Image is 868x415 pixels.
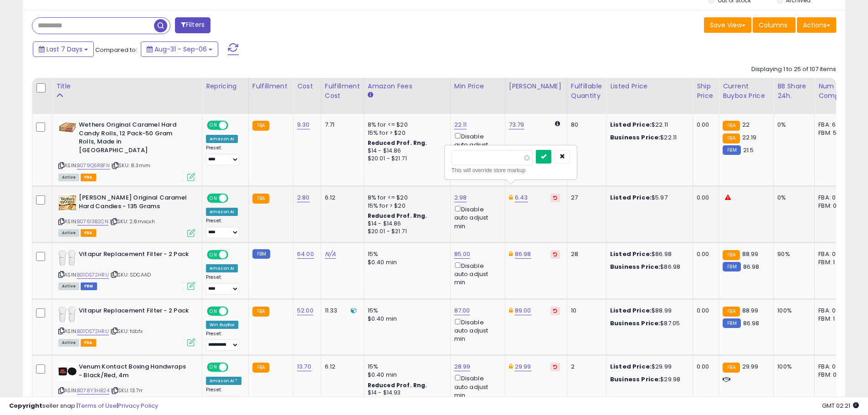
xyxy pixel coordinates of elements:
div: Current Buybox Price [723,82,770,101]
small: FBA [723,250,740,260]
div: seller snap | | [9,402,158,410]
div: $14 - $14.86 [368,220,443,228]
div: 0.00 [697,194,712,202]
div: 100% [777,363,807,371]
a: 86.98 [515,250,531,259]
div: 27 [571,194,599,202]
div: 0.00 [697,250,712,258]
div: $20.01 - $21.71 [368,228,443,236]
span: 22 [742,120,750,129]
a: 22.11 [454,120,467,129]
span: Compared to: [95,46,137,54]
div: [PERSON_NAME] [509,82,563,91]
div: 2 [571,363,599,371]
small: FBA [723,363,740,373]
b: [PERSON_NAME] Original Caramel Hard Candies - 135 Grams [79,194,190,213]
div: $20.01 - $21.71 [368,155,443,163]
a: 13.70 [297,362,311,371]
div: 0.00 [697,363,712,371]
div: BB Share 24h. [777,82,811,101]
div: FBA: 0 [818,307,848,315]
img: 41pUJjavS+L._SL40_.jpg [58,250,77,266]
div: Preset: [206,274,241,295]
b: Vitapur Replacement Filter - 2 Pack [79,307,190,318]
span: FBA [81,174,96,181]
a: 2.80 [297,193,310,202]
div: Amazon AI [206,264,238,272]
span: 2025-09-14 02:21 GMT [822,401,859,410]
div: 6.12 [325,363,357,371]
span: All listings currently available for purchase on Amazon [58,229,79,237]
div: Num of Comp. [818,82,852,101]
div: 90% [777,250,807,258]
div: Displaying 1 to 25 of 107 items [751,65,836,74]
span: OFF [227,307,241,315]
span: FBA [81,229,96,237]
div: 7.71 [325,121,357,129]
small: FBM [723,318,740,328]
div: $14 - $14.86 [368,147,443,155]
div: $5.97 [610,194,686,202]
span: | SKU: 2.8rrvxcxh [110,218,155,225]
a: 89.00 [515,306,531,315]
div: FBA: 0 [818,194,848,202]
a: 85.00 [454,250,471,259]
span: 86.98 [743,319,760,328]
small: FBA [252,307,269,317]
div: Disable auto adjust min [454,131,498,158]
div: Cost [297,82,317,91]
div: Fulfillment Cost [325,82,360,101]
span: | SKU: 13.7rr [111,387,143,394]
div: FBA: 0 [818,250,848,258]
div: FBM: 5 [818,129,848,137]
span: | SKU: fdbfx [110,328,143,335]
a: B078Y3HB24 [77,387,109,395]
div: FBA: 6 [818,121,848,129]
small: FBA [723,307,740,317]
small: FBA [723,133,740,143]
div: Win BuyBox [206,321,238,329]
span: 88.99 [742,250,759,258]
a: B079Q5RBFN [77,162,110,169]
span: ON [208,251,219,258]
div: 15% [368,363,443,371]
div: 15% [368,307,443,315]
b: Listed Price: [610,306,652,315]
div: 15% [368,250,443,258]
div: 8% for <= $20 [368,121,443,129]
div: 0% [777,194,807,202]
div: FBM: 1 [818,258,848,266]
div: $22.11 [610,133,686,142]
div: This will override store markup [452,166,570,175]
span: Last 7 Days [46,45,82,54]
button: Aug-31 - Sep-06 [141,41,218,57]
button: Last 7 Days [33,41,94,57]
div: ASIN: [58,121,195,180]
a: B01DS72HRU [77,271,109,279]
div: ASIN: [58,307,195,346]
div: FBM: 0 [818,202,848,210]
div: 28 [571,250,599,258]
div: Repricing [206,82,245,91]
button: Save View [704,17,751,33]
span: ON [208,122,219,129]
span: ON [208,307,219,315]
div: $29.99 [610,363,686,371]
div: 8% for <= $20 [368,194,443,202]
small: FBA [252,121,269,131]
b: Listed Price: [610,120,652,129]
a: Terms of Use [78,401,117,410]
a: 9.30 [297,120,310,129]
img: 41pUJjavS+L._SL40_.jpg [58,307,77,323]
b: Listed Price: [610,362,652,371]
b: Business Price: [610,375,660,384]
div: Title [56,82,198,91]
div: Disable auto adjust min [454,373,498,400]
a: 87.00 [454,306,470,315]
b: Business Price: [610,319,660,328]
div: 100% [777,307,807,315]
small: FBA [723,121,740,131]
span: Columns [759,20,787,30]
span: All listings currently available for purchase on Amazon [58,174,79,181]
div: Amazon AI [206,135,238,143]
